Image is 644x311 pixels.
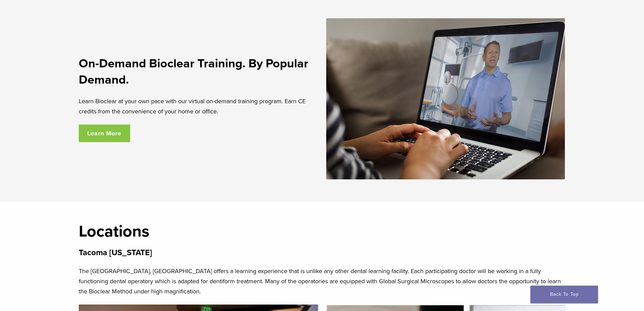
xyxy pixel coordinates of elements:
[79,125,130,142] a: Learn More
[79,223,566,240] h2: Locations
[79,266,566,296] p: The [GEOGRAPHIC_DATA], [GEOGRAPHIC_DATA] offers a learning experience that is unlike any other de...
[79,248,152,258] strong: Tacoma [US_STATE]
[79,56,308,87] strong: On-Demand Bioclear Training. By Popular Demand.
[530,286,598,303] a: Back To Top
[79,96,318,116] p: Learn Bioclear at your own pace with our virtual on-demand training program. Earn CE credits from...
